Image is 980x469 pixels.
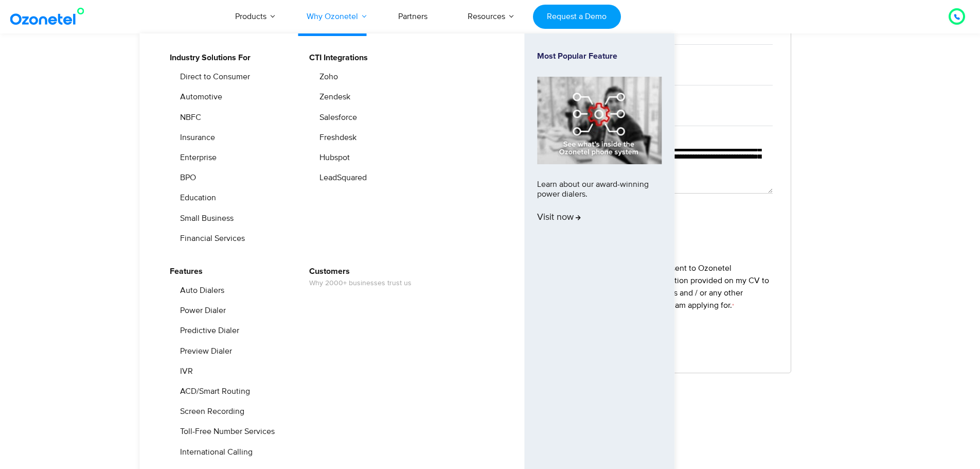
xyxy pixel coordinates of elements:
[309,279,412,288] span: Why 2000+ businesses trust us
[537,77,662,164] img: phone-system-min.jpg
[313,131,358,144] a: Freshdesk
[313,171,368,184] a: LeadSquared
[173,405,246,418] a: Screen Recording
[173,232,246,245] a: Financial Services
[533,5,621,29] a: Request a Demo
[313,91,352,103] a: Zendesk
[173,345,234,358] a: Preview Dialer
[302,265,413,289] a: CustomersWhy 2000+ businesses trust us
[302,51,369,64] a: CTI Integrations
[173,192,218,204] a: Education
[173,385,252,398] a: ACD/Smart Routing
[173,171,198,184] a: BPO
[173,111,203,124] a: NBFC
[313,71,340,83] a: Zoho
[173,91,224,103] a: Automotive
[173,304,227,317] a: Power Dialer
[173,324,241,337] a: Predictive Dialer
[313,111,359,124] a: Salesforce
[173,71,252,83] a: Direct to Consumer
[163,51,252,64] a: Industry Solutions For
[313,151,351,164] a: Hubspot
[537,212,581,223] span: Visit now
[173,365,194,378] a: IVR
[173,131,217,144] a: Insurance
[173,151,218,164] a: Enterprise
[173,425,276,438] a: Toll-Free Number Services
[163,265,204,278] a: Features
[173,212,235,225] a: Small Business
[173,284,226,297] a: Auto Dialers
[173,446,254,459] a: International Calling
